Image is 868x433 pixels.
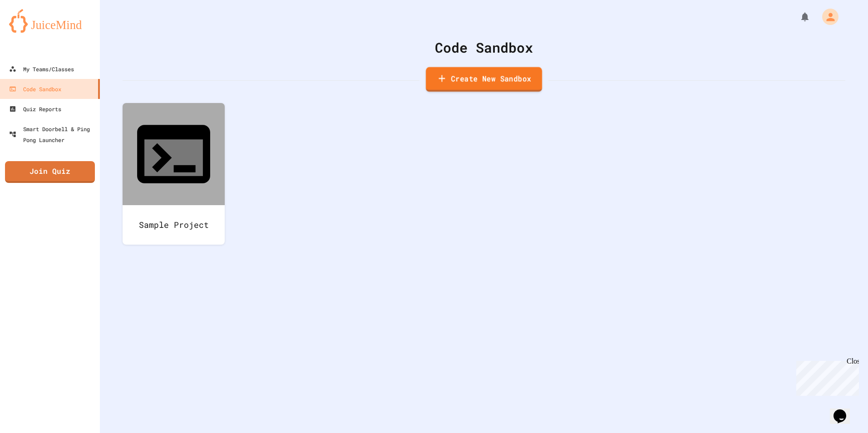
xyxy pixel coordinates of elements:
div: Code Sandbox [9,84,61,94]
a: Create New Sandbox [426,67,542,92]
div: Code Sandbox [123,37,845,58]
img: logo-orange.svg [9,9,91,33]
div: My Teams/Classes [9,64,74,74]
div: My Account [813,6,841,27]
iframe: chat widget [793,357,859,396]
a: Join Quiz [5,161,95,183]
div: Sample Project [123,205,225,245]
div: Quiz Reports [9,103,61,114]
div: Smart Doorbell & Ping Pong Launcher [9,123,96,145]
a: Sample Project [123,103,225,245]
div: My Notifications [783,9,813,25]
iframe: chat widget [830,397,859,424]
div: Chat with us now!Close [4,4,63,58]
